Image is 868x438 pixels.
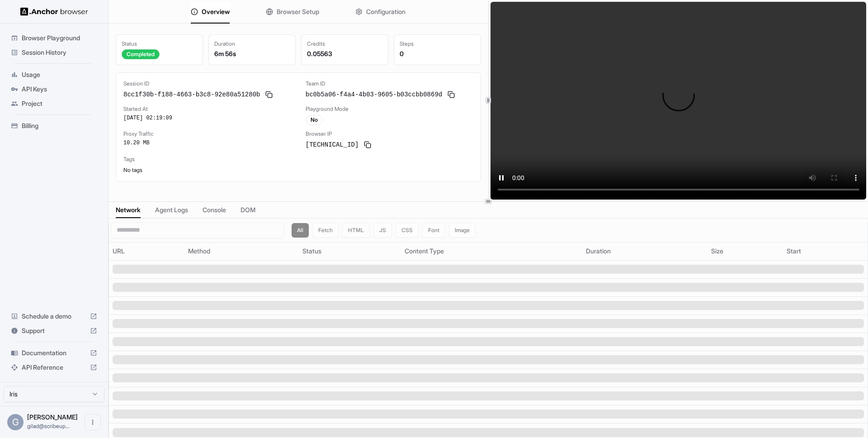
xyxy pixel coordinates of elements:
div: Tags [123,156,473,163]
img: Anchor Logo [20,7,88,16]
span: Project [22,99,97,108]
span: Agent Logs [155,205,188,214]
div: Browser IP [306,130,473,138]
div: Content Type [405,247,579,256]
div: Team ID [306,80,473,87]
div: Size [711,247,779,256]
div: Duration [214,40,290,48]
span: Schedule a demo [22,312,86,321]
span: Gilad Spitzer [27,413,78,421]
div: [DATE] 02:19:09 [123,114,291,122]
span: Billing [22,121,97,130]
div: Steps [400,40,475,48]
div: 0.05563 [307,49,382,58]
div: Session ID [123,80,291,87]
div: API Reference [7,360,101,375]
span: Network [116,205,141,214]
div: Completed [122,49,160,59]
div: Schedule a demo [7,309,101,324]
div: URL [113,247,181,256]
div: Browser Playground [7,31,101,45]
div: G [7,414,24,430]
div: Method [188,247,295,256]
span: Browser Playground [22,33,97,43]
span: API Keys [22,85,97,94]
span: gilad@scribeup.io [27,423,70,429]
div: Project [7,96,101,111]
div: 6m 56s [214,49,290,58]
div: Proxy Traffic [123,130,291,138]
span: Overview [202,7,230,16]
div: API Keys [7,82,101,96]
span: Support [22,326,86,335]
span: No tags [123,167,142,173]
div: Billing [7,119,101,133]
span: Browser Setup [277,7,319,16]
div: Usage [7,67,101,82]
div: Support [7,324,101,338]
div: Status [122,40,197,48]
div: No [306,115,323,125]
span: [TECHNICAL_ID] [306,140,359,149]
div: Session History [7,45,101,60]
span: DOM [241,205,255,214]
div: Status [302,247,397,256]
span: Documentation [22,348,86,357]
span: Configuration [366,7,406,16]
div: Started At [123,105,291,113]
button: Open menu [85,414,101,430]
div: Playground Mode [306,105,473,113]
span: bc0b5a06-f4a4-4b03-9605-b03ccbb0869d [306,90,442,99]
div: Credits [307,40,382,48]
div: 10.20 MB [123,139,291,147]
span: Usage [22,70,97,79]
div: Documentation [7,346,101,360]
span: Session History [22,48,97,57]
div: Start [787,247,864,256]
span: API Reference [22,363,86,372]
span: Console [203,205,226,214]
span: 8cc1f30b-f188-4663-b3c8-92e80a51280b [123,90,260,99]
div: 0 [400,49,475,58]
div: Duration [586,247,703,256]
